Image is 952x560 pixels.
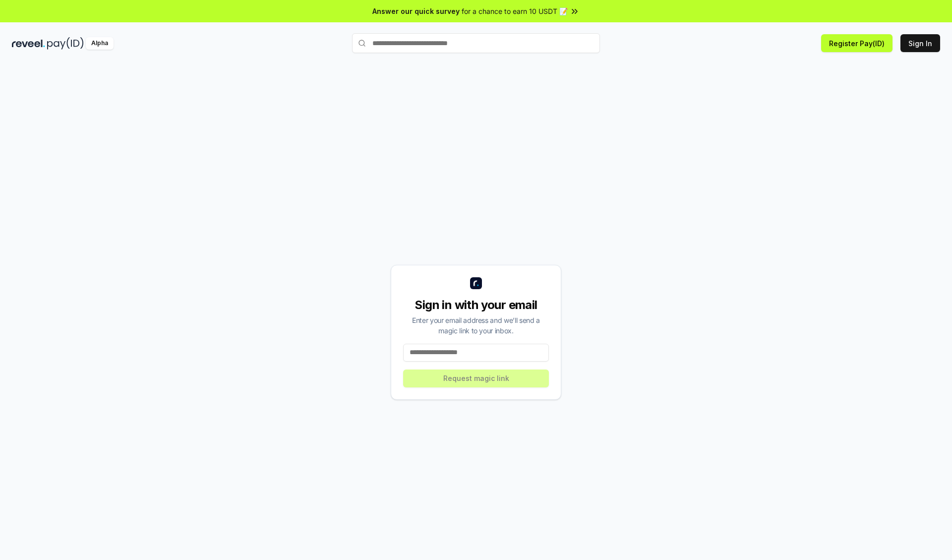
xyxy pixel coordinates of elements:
img: reveel_dark [12,37,45,50]
div: Enter your email address and we’ll send a magic link to your inbox. [403,315,549,336]
button: Sign In [900,34,940,52]
span: Answer our quick survey [372,6,460,16]
button: Register Pay(ID) [821,34,892,52]
img: logo_small [470,277,482,289]
div: Alpha [86,37,114,50]
span: for a chance to earn 10 USDT 📝 [462,6,568,16]
div: Sign in with your email [403,297,549,313]
img: pay_id [47,37,84,50]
